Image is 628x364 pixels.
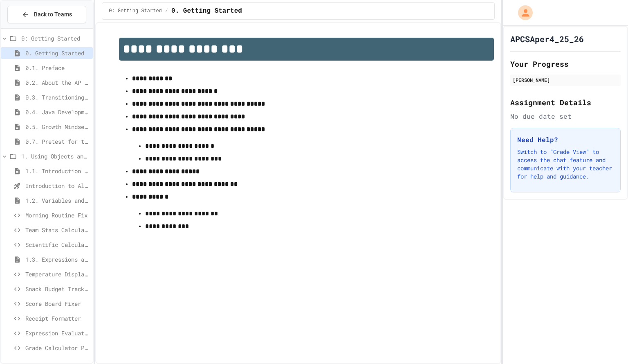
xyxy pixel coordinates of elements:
[171,6,242,16] span: 0. Getting Started
[25,344,90,352] span: Grade Calculator Pro
[25,196,90,205] span: 1.2. Variables and Data Types
[21,34,90,43] span: 0: Getting Started
[25,314,90,323] span: Receipt Formatter
[509,3,535,22] div: My Account
[25,240,90,249] span: Scientific Calculator
[25,255,90,264] span: 1.3. Expressions and Output [New]
[510,58,621,70] h2: Your Progress
[7,6,86,23] button: Back to Teams
[25,108,90,116] span: 0.4. Java Development Environments
[25,226,90,234] span: Team Stats Calculator
[21,152,90,161] span: 1. Using Objects and Methods
[25,270,90,278] span: Temperature Display Fix
[25,63,90,72] span: 0.1. Preface
[25,137,90,146] span: 0.7. Pretest for the AP CSA Exam
[25,167,90,175] span: 1.1. Introduction to Algorithms, Programming, and Compilers
[517,135,614,145] h3: Need Help?
[510,33,584,45] h1: APCSAper4_25_26
[25,49,90,57] span: 0. Getting Started
[517,148,614,181] p: Switch to "Grade View" to access the chat feature and communicate with your teacher for help and ...
[25,211,90,219] span: Morning Routine Fix
[165,8,168,14] span: /
[25,181,90,190] span: Introduction to Algorithms, Programming, and Compilers
[25,78,90,87] span: 0.2. About the AP CSA Exam
[510,97,621,108] h2: Assignment Details
[510,111,621,121] div: No due date set
[34,10,72,19] span: Back to Teams
[25,299,90,308] span: Score Board Fixer
[25,122,90,131] span: 0.5. Growth Mindset and Pair Programming
[109,8,162,14] span: 0: Getting Started
[25,93,90,102] span: 0.3. Transitioning from AP CSP to AP CSA
[25,285,90,293] span: Snack Budget Tracker
[513,76,618,84] div: [PERSON_NAME]
[25,329,90,337] span: Expression Evaluator Fix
